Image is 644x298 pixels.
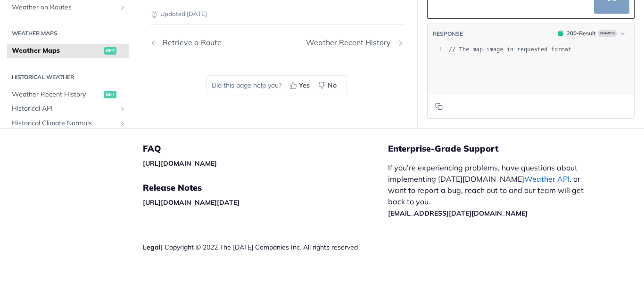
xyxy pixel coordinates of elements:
div: | Copyright © 2022 The [DATE] Companies Inc. All rights reserved [143,242,388,252]
span: No [328,81,337,90]
span: Historical Climate Normals [12,119,116,128]
div: Weather Recent History [306,38,396,47]
span: get [104,91,116,98]
span: Example [598,30,617,37]
span: Historical API [12,105,116,114]
h5: FAQ [143,143,388,154]
button: No [315,78,342,92]
span: 200 [558,31,563,36]
button: Show subpages for Historical Climate Normals [119,120,126,127]
h2: Historical Weather [7,73,129,81]
a: Previous Page: Retrieve a Route [150,38,259,47]
a: Legal [143,243,161,251]
span: Weather on Routes [12,3,116,12]
p: If you’re experiencing problems, have questions about implementing [DATE][DOMAIN_NAME] , or want ... [388,162,594,218]
button: Yes [286,78,315,92]
span: Yes [299,81,310,90]
a: Historical Climate NormalsShow subpages for Historical Climate Normals [7,116,129,130]
span: get [104,48,116,55]
button: Copy to clipboard [432,99,446,113]
button: RESPONSE [432,29,463,39]
span: // The map image in requested format [449,46,571,53]
a: Next Page: Weather Recent History [306,38,403,47]
div: 200 - Result [567,29,596,38]
a: Weather Mapsget [7,44,129,58]
a: [EMAIL_ADDRESS][DATE][DOMAIN_NAME] [388,209,528,217]
p: Updated [DATE] [150,9,403,19]
button: Show subpages for Weather on Routes [119,4,126,11]
a: [URL][DOMAIN_NAME][DATE] [143,198,239,207]
div: Retrieve a Route [158,38,222,47]
h5: Enterprise-Grade Support [388,143,609,154]
h5: Release Notes [143,182,388,193]
h2: Weather Maps [7,30,129,38]
a: Weather API [524,174,570,184]
a: Weather on RoutesShow subpages for Weather on Routes [7,0,129,15]
a: [URL][DOMAIN_NAME] [143,159,217,168]
div: Did this page help you? [206,75,347,95]
button: 200200-ResultExample [553,29,629,38]
a: Historical APIShow subpages for Historical API [7,102,129,116]
span: Weather Recent History [12,90,102,99]
div: 1 [428,46,442,54]
span: Weather Maps [12,47,102,56]
button: Show subpages for Historical API [119,105,126,113]
nav: Pagination Controls [150,29,403,56]
a: Weather Recent Historyget [7,88,129,102]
